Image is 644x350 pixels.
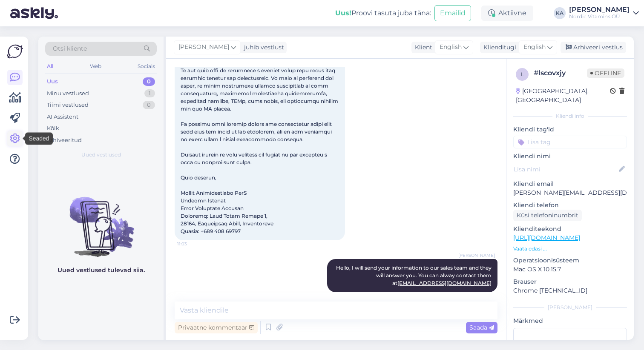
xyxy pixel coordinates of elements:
span: English [523,43,546,52]
p: Operatsioonisüsteem [513,256,627,265]
span: 11:03 [177,241,209,247]
div: Seaded [25,133,52,145]
p: Märkmed [513,316,627,325]
div: 1 [144,89,155,98]
input: Lisa nimi [514,165,617,174]
div: Klienditugi [480,43,516,52]
input: Lisa tag [513,136,627,148]
p: Mac OS X 10.15.7 [513,265,627,274]
p: Kliendi telefon [513,201,627,210]
div: 0 [143,77,155,86]
div: Uus [47,77,58,86]
a: [URL][DOMAIN_NAME] [513,234,580,242]
div: # lscovxjy [534,68,587,78]
span: Saada [469,324,494,331]
span: [PERSON_NAME] [178,43,229,52]
div: Nordic Vitamins OÜ [569,13,630,20]
p: Brauser [513,277,627,286]
span: 13:58 [463,293,495,299]
a: [EMAIL_ADDRESS][DOMAIN_NAME] [397,280,492,286]
div: Socials [136,61,157,72]
div: Küsi telefoninumbrit [513,210,582,221]
p: Kliendi tag'id [513,125,627,134]
p: Uued vestlused tulevad siia. [57,266,145,275]
div: [PERSON_NAME] [513,304,627,311]
p: Chrome [TECHNICAL_ID] [513,286,627,295]
span: English [440,43,462,52]
p: Kliendi nimi [513,152,627,161]
div: [GEOGRAPHIC_DATA], [GEOGRAPHIC_DATA] [516,87,610,105]
div: KA [554,7,566,19]
span: Uued vestlused [81,151,121,159]
p: Vaata edasi ... [513,245,627,253]
img: Askly Logo [7,43,23,60]
img: No chats [38,182,164,258]
div: Aktiivne [481,6,533,21]
div: Tiimi vestlused [47,101,89,109]
b: Uus! [335,9,351,17]
button: Emailid [434,5,471,21]
div: 0 [143,101,155,109]
div: AI Assistent [47,113,78,121]
div: Kõik [47,124,59,133]
span: l [521,71,524,77]
span: Hello, I will send your information to our sales team and they will answer you. You can alway con... [336,265,493,286]
span: Offline [587,68,624,78]
div: Kliendi info [513,112,627,120]
span: Otsi kliente [53,44,87,53]
div: All [45,61,55,72]
p: Klienditeekond [513,225,627,233]
div: [PERSON_NAME] [569,6,630,13]
p: [PERSON_NAME][EMAIL_ADDRESS][DOMAIN_NAME] [513,188,627,197]
div: Arhiveeritud [47,136,82,145]
a: [PERSON_NAME]Nordic Vitamins OÜ [569,6,639,20]
div: Arhiveeri vestlus [561,42,626,53]
div: Minu vestlused [47,89,89,98]
div: juhib vestlust [241,43,284,52]
span: [PERSON_NAME] [458,252,495,259]
div: Privaatne kommentaar [175,322,258,333]
div: Web [88,61,103,72]
div: Klient [411,43,432,52]
p: Kliendi email [513,179,627,188]
div: Proovi tasuta juba täna: [335,8,431,18]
